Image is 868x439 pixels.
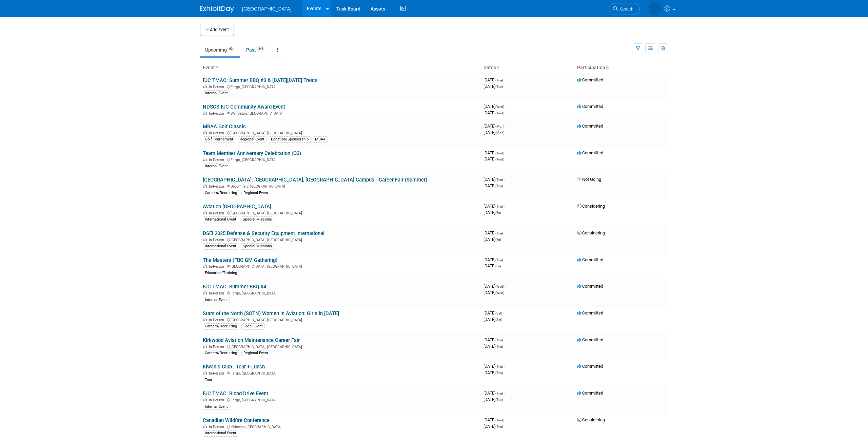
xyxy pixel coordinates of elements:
[203,263,478,269] div: [GEOGRAPHIC_DATA], [GEOGRAPHIC_DATA]
[203,136,235,142] div: Golf Tournament
[203,110,478,116] div: Wahpeton, [GEOGRAPHIC_DATA]
[495,418,504,422] span: (Wed)
[203,216,238,223] div: International Event
[484,390,505,396] span: [DATE]
[209,184,226,189] span: In-Person
[577,310,603,316] span: Committed
[203,158,207,161] img: In-Person Event
[241,216,274,223] div: Special Missions
[215,65,218,70] a: Sort by Event Name
[200,62,481,74] th: Event
[200,24,234,36] button: Add Event
[484,397,503,402] span: [DATE]
[241,323,265,329] div: Local Event
[484,77,505,82] span: [DATE]
[484,424,503,429] span: [DATE]
[577,230,605,235] span: Considering
[203,345,207,348] img: In-Person Event
[495,111,504,115] span: (Wed)
[484,284,506,289] span: [DATE]
[495,258,503,262] span: (Tue)
[203,177,427,183] a: [GEOGRAPHIC_DATA]: [GEOGRAPHIC_DATA], [GEOGRAPHIC_DATA] Campus - Career Fair (Summer)
[577,77,603,82] span: Committed
[227,46,235,52] span: 63
[504,204,505,209] span: -
[577,337,603,342] span: Committed
[209,238,226,242] span: In-Person
[203,111,207,115] img: In-Person Event
[495,151,504,155] span: (Wed)
[203,77,318,83] a: FJC TMAC: Summer BBQ #3 & [DATE][DATE] Treats
[203,404,230,410] div: Internal Event
[495,85,503,89] span: (Tue)
[203,317,478,322] div: [GEOGRAPHIC_DATA], [GEOGRAPHIC_DATA]
[505,123,506,129] span: -
[203,183,478,189] div: Broomfield, [GEOGRAPHIC_DATA]
[484,104,506,109] span: [DATE]
[203,238,207,241] img: In-Person Event
[203,390,268,397] a: FJC TMAC: Blood Drive Event
[203,291,207,294] img: In-Person Event
[496,65,499,70] a: Sort by Start Date
[209,318,226,322] span: In-Person
[503,310,504,316] span: -
[203,84,478,89] div: Fargo, [GEOGRAPHIC_DATA]
[505,417,506,422] span: -
[203,184,207,188] img: In-Person Event
[203,230,324,236] a: DSEI 2025 Defense & Security Equipment International
[209,158,226,162] span: In-Person
[484,130,504,135] span: [DATE]
[484,230,505,235] span: [DATE]
[203,270,239,276] div: Education/Training
[577,104,603,109] span: Committed
[203,190,239,196] div: Careers/Recruiting
[495,184,503,188] span: (Thu)
[484,310,504,316] span: [DATE]
[495,371,503,375] span: (Thu)
[209,211,226,215] span: In-Person
[484,290,504,295] span: [DATE]
[203,318,207,321] img: In-Person Event
[203,290,478,295] div: Fargo, [GEOGRAPHIC_DATA]
[609,3,640,15] a: Search
[577,390,603,396] span: Committed
[203,163,230,169] div: Internal Event
[200,6,234,13] img: ExhibitDay
[504,390,505,396] span: -
[203,211,207,214] img: In-Person Event
[484,204,505,209] span: [DATE]
[577,123,603,129] span: Committed
[505,104,506,109] span: -
[484,364,505,369] span: [DATE]
[203,297,230,303] div: Internal Event
[649,2,662,15] img: Darren Hall
[241,243,274,249] div: Special Missions
[203,123,246,130] a: MBAA Golf Classic
[203,424,478,429] div: Kelowna, [GEOGRAPHIC_DATA]
[495,205,503,208] span: (Thu)
[209,131,226,135] span: In-Person
[577,364,603,369] span: Committed
[504,257,505,262] span: -
[484,177,505,182] span: [DATE]
[504,77,505,82] span: -
[203,430,238,436] div: International Event
[618,6,633,12] span: Search
[203,104,285,110] a: NDSCS FJC Community Award Event
[209,398,226,402] span: In-Person
[495,425,503,428] span: (Thu)
[203,264,207,268] img: In-Person Event
[203,157,478,162] div: Fargo, [GEOGRAPHIC_DATA]
[495,231,503,235] span: (Tue)
[203,344,478,349] div: [GEOGRAPHIC_DATA], [GEOGRAPHIC_DATA]
[209,425,226,429] span: In-Person
[203,377,214,383] div: Tour
[256,46,265,52] span: 348
[203,425,207,428] img: In-Person Event
[577,257,603,262] span: Committed
[481,62,574,74] th: Dates
[484,237,501,242] span: [DATE]
[495,291,504,295] span: (Wed)
[238,136,267,142] div: Regional Event
[209,85,226,89] span: In-Person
